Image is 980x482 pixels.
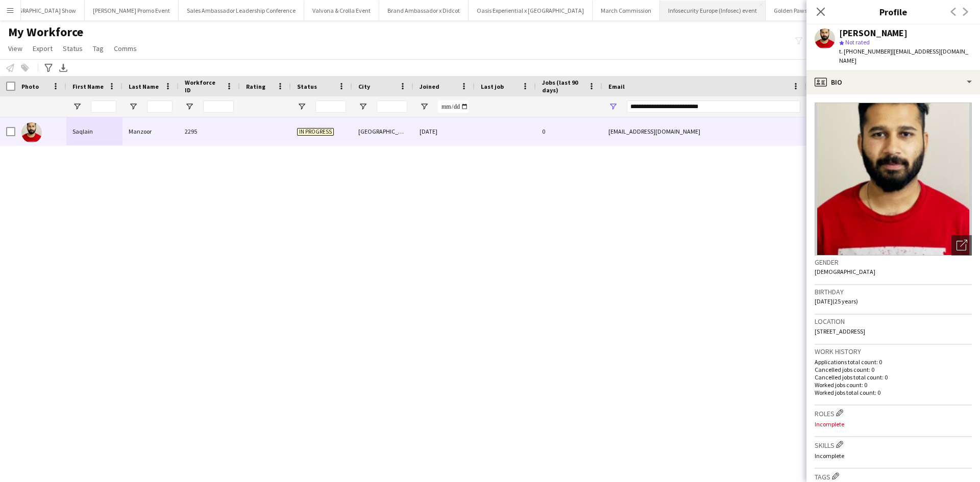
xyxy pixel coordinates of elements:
[420,83,439,90] span: Joined
[660,1,766,20] button: Infosecurity Europe (Infosec) event
[815,287,972,296] h3: Birthday
[438,100,469,113] input: Joined Filter Input
[91,100,116,113] input: First Name Filter Input
[129,83,159,90] span: Last Name
[57,62,69,74] app-action-btn: Export XLSX
[806,70,980,94] div: Bio
[8,44,22,53] span: View
[815,317,972,326] h3: Location
[110,42,141,55] a: Comms
[114,44,137,53] span: Comms
[379,1,469,20] button: Brand Ambassador x Didcot
[246,83,265,90] span: Rating
[839,47,968,64] span: | [EMAIL_ADDRESS][DOMAIN_NAME]
[33,44,53,53] span: Export
[815,258,972,267] h3: Gender
[179,117,240,145] div: 2295
[4,42,27,55] a: View
[304,1,379,20] button: Valvona & Crolla Event
[377,100,407,113] input: City Filter Input
[845,38,870,46] span: Not rated
[806,5,980,18] h3: Profile
[21,83,39,90] span: Photo
[815,420,972,428] p: Incomplete
[951,235,972,256] div: Open photos pop-in
[203,100,234,113] input: Workforce ID Filter Input
[608,83,625,90] span: Email
[602,117,806,145] div: [EMAIL_ADDRESS][DOMAIN_NAME]
[72,102,82,111] button: Open Filter Menu
[815,358,972,366] p: Applications total count: 0
[8,24,83,40] span: My Workforce
[815,471,972,481] h3: Tags
[185,102,194,111] button: Open Filter Menu
[185,79,222,94] span: Workforce ID
[839,29,908,38] div: [PERSON_NAME]
[129,102,138,111] button: Open Filter Menu
[297,128,334,136] span: In progress
[815,381,972,389] p: Worked jobs count: 0
[481,83,504,90] span: Last job
[627,100,800,113] input: Email Filter Input
[147,100,173,113] input: Last Name Filter Input
[815,103,972,256] img: Crew avatar or photo
[608,102,618,111] button: Open Filter Menu
[358,102,367,111] button: Open Filter Menu
[413,117,475,145] div: [DATE]
[93,44,104,53] span: Tag
[815,366,972,373] p: Cancelled jobs count: 0
[297,83,317,90] span: Status
[315,100,346,113] input: Status Filter Input
[21,122,42,143] img: Saqlain Manzoor
[815,268,875,275] span: [DEMOGRAPHIC_DATA]
[815,347,972,356] h3: Work history
[536,117,602,145] div: 0
[815,439,972,450] h3: Skills
[542,79,584,94] span: Jobs (last 90 days)
[815,297,858,305] span: [DATE] (25 years)
[815,408,972,418] h3: Roles
[815,452,972,460] p: Incomplete
[815,389,972,396] p: Worked jobs total count: 0
[122,117,179,145] div: Manzoor
[297,102,306,111] button: Open Filter Menu
[63,44,83,53] span: Status
[358,83,370,90] span: City
[85,1,179,20] button: [PERSON_NAME] Promo Event
[42,62,55,74] app-action-btn: Advanced filters
[815,327,865,335] span: [STREET_ADDRESS]
[29,42,57,55] a: Export
[179,1,304,20] button: Sales Ambassador Leadership Conference
[352,117,413,145] div: [GEOGRAPHIC_DATA]
[59,42,87,55] a: Status
[66,117,122,145] div: Saqlain
[89,42,108,55] a: Tag
[420,102,429,111] button: Open Filter Menu
[815,373,972,381] p: Cancelled jobs total count: 0
[72,83,104,90] span: First Name
[839,47,892,55] span: t. [PHONE_NUMBER]
[593,1,660,20] button: March Commission
[766,1,834,20] button: Golden Paws Promo
[469,1,593,20] button: Oasis Experiential x [GEOGRAPHIC_DATA]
